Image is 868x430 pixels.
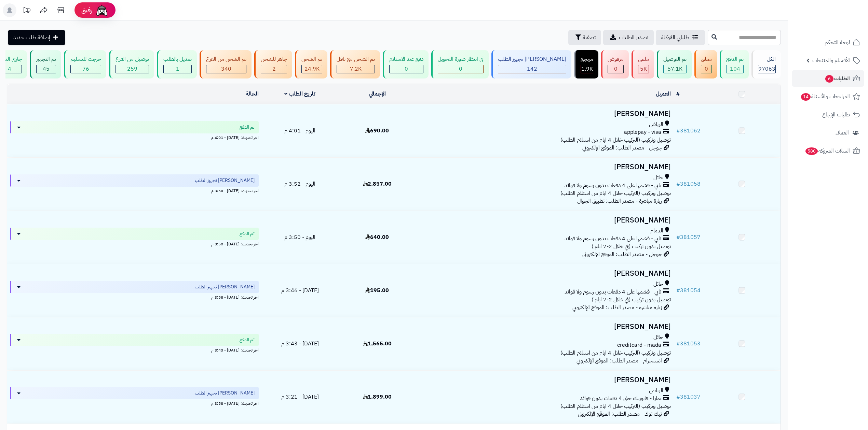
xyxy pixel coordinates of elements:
span: جوجل - مصدر الطلب: الموقع الإلكتروني [582,250,662,258]
span: 259 [127,65,137,73]
span: السلات المتروكة [805,146,850,156]
a: السلات المتروكة580 [792,143,864,159]
a: معلق 0 [693,50,718,78]
span: 76 [82,65,89,73]
span: انستجرام - مصدر الطلب: الموقع الإلكتروني [577,357,662,365]
a: لوحة التحكم [792,34,864,51]
h3: [PERSON_NAME] [419,163,671,171]
a: تم الشحن مع ناقل 7.2K [329,50,381,78]
h3: [PERSON_NAME] [419,270,671,277]
span: الطلبات [825,74,850,83]
div: جاهز للشحن [261,55,287,63]
span: 690.00 [365,127,389,135]
span: 4 [8,65,11,73]
div: ملغي [638,55,649,63]
span: الدمام [650,227,663,235]
span: تم الدفع [240,124,255,131]
span: 97063 [758,65,775,73]
a: تم التجهيز 45 [28,50,63,78]
div: 24881 [302,65,322,73]
span: # [676,233,680,241]
span: الرياض [649,387,663,395]
span: تصدير الطلبات [619,33,648,42]
span: زيارة مباشرة - مصدر الطلب: الموقع الإلكتروني [572,303,662,312]
a: تم التوصيل 57.1K [655,50,693,78]
div: اخر تحديث: [DATE] - 3:43 م [10,346,259,353]
div: اخر تحديث: [DATE] - 3:58 م [10,293,259,300]
a: # [676,90,680,98]
a: تعديل بالطلب 1 [155,50,198,78]
div: 1 [164,65,191,73]
span: إضافة طلب جديد [13,33,50,42]
span: تابي - قسّمها على 4 دفعات بدون رسوم ولا فوائد [565,288,661,296]
div: تم التجهيز [36,55,56,63]
a: تحديثات المنصة [18,3,35,19]
a: جاهز للشحن 2 [253,50,294,78]
span: 104 [730,65,740,73]
span: 6 [825,75,833,83]
span: 45 [43,65,50,73]
div: في انتظار صورة التحويل [438,55,484,63]
div: 259 [116,65,149,73]
span: 142 [527,65,537,73]
span: 195.00 [365,286,389,295]
div: [PERSON_NAME] تجهيز الطلب [498,55,566,63]
span: المراجعات والأسئلة [800,92,850,101]
span: 1.9K [581,65,593,73]
div: مرفوض [608,55,624,63]
a: الطلبات6 [792,70,864,87]
div: اخر تحديث: [DATE] - 3:58 م [10,399,259,406]
span: 1,565.00 [363,340,392,348]
span: توصيل وتركيب (التركيب خلال 4 ايام من استلام الطلب) [560,136,671,144]
a: [PERSON_NAME] تجهيز الطلب 142 [490,50,573,78]
a: #381062 [676,127,701,135]
div: 5005 [638,65,649,73]
a: تم الدفع 104 [718,50,750,78]
span: # [676,127,680,135]
span: رفيق [81,6,92,14]
span: الأقسام والمنتجات [812,56,850,65]
div: 1854 [581,65,593,73]
span: العملاء [836,128,849,138]
span: جوجل - مصدر الطلب: الموقع الإلكتروني [582,144,662,152]
div: اخر تحديث: [DATE] - 3:50 م [10,240,259,247]
span: 2,857.00 [363,180,392,188]
span: 0 [459,65,462,73]
div: 104 [727,65,743,73]
span: 7.2K [350,65,362,73]
span: توصيل وتركيب (التركيب خلال 4 ايام من استلام الطلب) [560,189,671,197]
span: applepay - visa [624,128,661,136]
a: الإجمالي [369,90,386,98]
span: الرياض [649,120,663,128]
span: [DATE] - 3:46 م [281,286,319,295]
div: 0 [438,65,483,73]
div: مرتجع [581,55,593,63]
span: توصيل بدون تركيب (في خلال 2-7 ايام ) [592,296,671,304]
span: # [676,286,680,295]
a: #381058 [676,180,701,188]
a: الحالة [246,90,259,98]
div: 76 [71,65,101,73]
a: العميل [656,90,671,98]
span: # [676,340,680,348]
a: تم الشحن من الفرع 340 [198,50,253,78]
a: #381054 [676,286,701,295]
span: توصيل بدون تركيب (في خلال 2-7 ايام ) [592,242,671,250]
a: العملاء [792,125,864,141]
span: تابي - قسّمها على 4 دفعات بدون رسوم ولا فوائد [565,235,661,243]
a: إضافة طلب جديد [8,30,65,45]
div: دفع عند الاستلام [389,55,423,63]
a: #381037 [676,393,701,401]
span: اليوم - 4:01 م [284,127,315,135]
div: 2 [261,65,287,73]
span: # [676,393,680,401]
a: #381057 [676,233,701,241]
span: تم الدفع [240,336,255,343]
a: دفع عند الاستلام 0 [381,50,430,78]
a: في انتظار صورة التحويل 0 [430,50,490,78]
span: لوحة التحكم [825,38,850,47]
span: 0 [614,65,618,73]
span: [DATE] - 3:43 م [281,340,319,348]
div: الكل [758,55,776,63]
div: خرجت للتسليم [70,55,101,63]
